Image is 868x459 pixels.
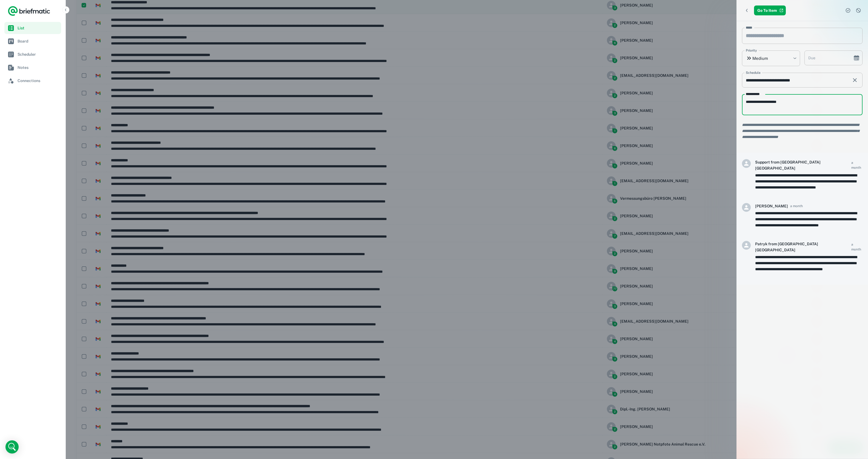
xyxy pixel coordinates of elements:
h6: Patryk from [GEOGRAPHIC_DATA] [GEOGRAPHIC_DATA] [755,241,849,253]
a: Go To Item [754,5,786,15]
span: Connections [18,78,59,84]
a: Scheduler [4,48,61,60]
a: Connections [4,75,61,87]
span: List [18,25,59,31]
button: Back [742,5,752,15]
a: List [4,22,61,34]
span: a month [790,204,803,209]
a: Notes [4,61,61,74]
button: Complete task [844,6,852,15]
div: Medium [742,50,800,66]
button: Choose date [851,52,862,63]
h6: Support from [GEOGRAPHIC_DATA] [GEOGRAPHIC_DATA] [755,159,849,171]
span: Notes [18,64,59,71]
h6: [PERSON_NAME] [755,203,788,209]
div: scrollable content [736,21,868,459]
span: a month [851,160,863,170]
span: Scheduler [18,51,59,57]
button: Dismiss task [854,6,863,15]
label: Schedule [746,70,760,75]
label: Priority [746,48,757,53]
span: Board [18,38,59,44]
span: a month [851,242,863,252]
div: Open Intercom Messenger [5,440,19,454]
a: Logo [8,5,50,16]
a: Board [4,35,61,47]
